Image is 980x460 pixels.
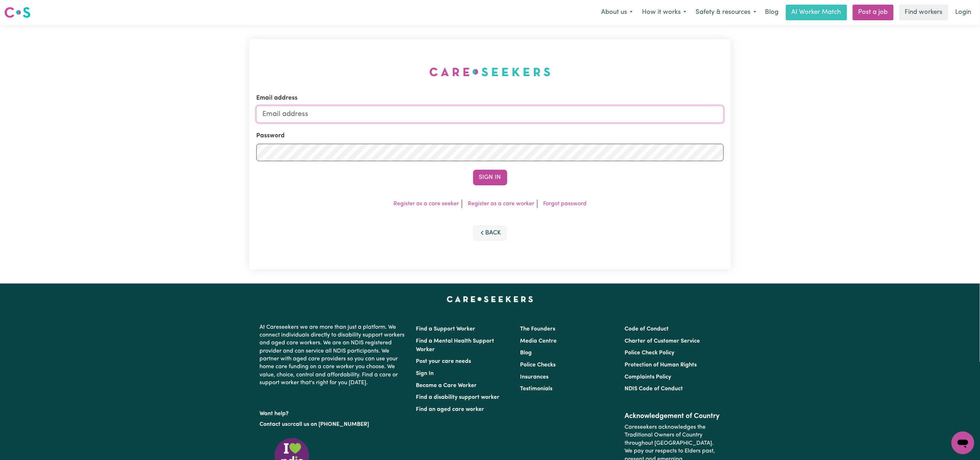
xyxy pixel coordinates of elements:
a: Police Checks [520,362,556,368]
img: Careseekers logo [4,6,31,19]
a: Complaints Policy [625,374,671,380]
a: Forgot password [543,201,587,207]
a: Post a job [853,5,894,20]
a: Find workers [899,5,948,20]
a: Blog [520,350,532,356]
button: How it works [637,5,691,20]
a: Find a Support Worker [416,326,476,332]
a: Login [951,5,976,20]
a: Post your care needs [416,359,471,364]
a: Find an aged care worker [416,407,484,412]
label: Password [256,131,285,141]
a: NDIS Code of Conduct [625,386,683,392]
a: Code of Conduct [625,326,669,332]
label: Email address [256,94,298,103]
a: Media Centre [520,338,557,344]
a: Register as a care worker [468,201,534,207]
a: Careseekers home page [447,296,533,302]
p: At Careseekers we are more than just a platform. We connect individuals directly to disability su... [260,321,408,390]
a: call us on [PHONE_NUMBER] [293,422,369,427]
a: Protection of Human Rights [625,362,697,368]
a: Careseekers logo [4,4,31,21]
a: The Founders [520,326,556,332]
a: Blog [761,5,783,20]
button: Back [473,225,507,241]
button: Sign In [473,170,507,185]
button: Safety & resources [691,5,761,20]
a: Police Check Policy [625,350,674,356]
p: or [260,418,408,431]
a: Insurances [520,374,549,380]
p: Want help? [260,407,408,418]
a: Charter of Customer Service [625,338,700,344]
iframe: Button to launch messaging window, conversation in progress [952,432,974,454]
a: Find a Mental Health Support Worker [416,338,494,353]
a: Sign In [416,371,434,376]
button: About us [596,5,637,20]
a: Register as a care seeker [393,201,459,207]
input: Email address [256,106,724,123]
a: Testimonials [520,386,553,392]
h2: Acknowledgement of Country [625,412,720,421]
a: Find a disability support worker [416,395,500,400]
a: Become a Care Worker [416,383,477,388]
a: Contact us [260,422,288,427]
a: AI Worker Match [786,5,847,20]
